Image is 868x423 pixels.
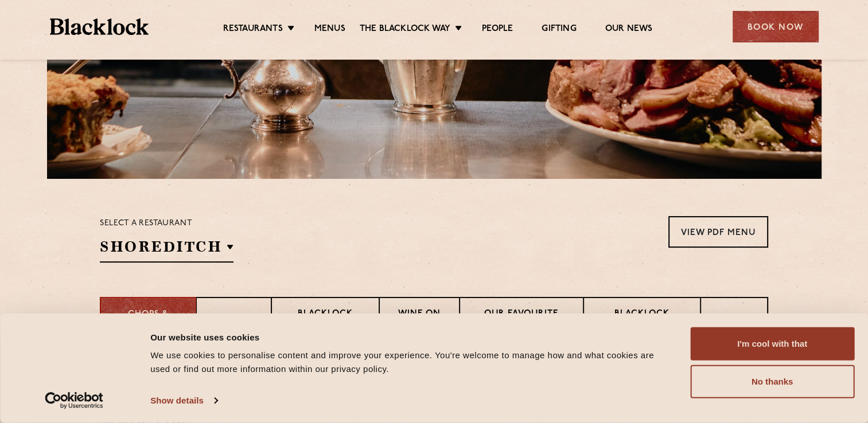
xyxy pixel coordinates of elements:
[100,237,233,263] h2: Shoreditch
[24,392,124,409] a: Usercentrics Cookiebot - opens in a new window
[112,308,184,334] p: Chops & Steaks
[150,330,664,344] div: Our website uses cookies
[595,308,688,335] p: Blacklock Sundays
[472,308,571,335] p: Our favourite wines
[391,308,447,335] p: Wine on Tap
[733,11,819,42] div: Book Now
[360,23,450,36] a: The Blacklock Way
[150,348,664,376] div: We use cookies to personalise content and improve your experience. You're welcome to manage how a...
[690,365,854,398] button: No thanks
[283,308,367,335] p: Blacklock Brews
[150,392,217,409] a: Show details
[314,23,345,36] a: Menus
[668,216,768,248] a: View PDF Menu
[542,23,576,36] a: Gifting
[50,18,149,35] img: BL_Textured_Logo-footer-cropped.svg
[605,23,653,36] a: Our News
[100,216,233,231] p: Select a restaurant
[223,23,283,36] a: Restaurants
[690,327,854,361] button: I'm cool with that
[482,23,513,36] a: People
